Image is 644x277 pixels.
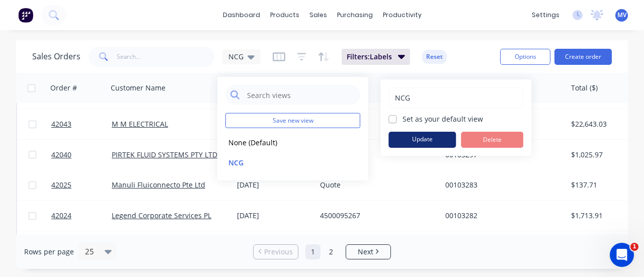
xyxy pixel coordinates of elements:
[249,244,395,259] ul: Pagination
[394,88,518,107] input: Enter view name...
[51,119,71,129] span: 42043
[225,156,340,168] button: NCG
[51,211,71,221] span: 42024
[112,119,168,129] a: M M ELECTRICAL
[51,201,112,231] a: 42024
[320,180,432,190] div: Quote
[527,8,565,23] div: settings
[347,52,392,62] span: Filters: Labels
[305,244,320,259] a: Page 1 is your current page
[51,231,112,261] a: 41882
[264,247,293,257] span: Previous
[422,50,447,64] button: Reset
[228,51,244,62] span: NCG
[225,136,340,148] button: None (Default)
[358,247,373,257] span: Next
[571,150,630,160] div: $1,025.97
[112,211,211,220] a: Legend Corporate Services PL
[265,8,304,23] div: products
[117,47,215,67] input: Search...
[320,211,432,221] div: 4500095267
[403,114,483,124] label: Set as your default view
[332,8,378,23] div: purchasing
[246,85,355,105] input: Search views
[51,109,112,139] a: 42043
[24,247,74,257] span: Rows per page
[320,119,432,129] div: RFQ Quote
[324,244,339,259] a: Page 2
[445,180,557,190] div: 00103283
[500,49,550,65] button: Options
[51,150,71,160] span: 42040
[617,11,626,20] span: MV
[237,211,312,221] div: [DATE]
[111,83,166,93] div: Customer Name
[378,8,427,23] div: productivity
[571,119,630,129] div: $22,643.03
[51,180,71,190] span: 42025
[112,180,205,190] a: Manuli Fluiconnecto Pte Ltd
[346,247,390,257] a: Next page
[610,243,634,267] iframe: Intercom live chat
[237,180,312,190] div: [DATE]
[630,243,638,251] span: 1
[32,52,80,61] h1: Sales Orders
[51,140,112,170] a: 42040
[112,150,217,159] a: PIRTEK FLUID SYSTEMS PTY LTD
[571,180,630,190] div: $137.71
[225,113,360,128] button: Save new view
[388,132,456,148] button: Update
[320,150,432,160] div: PFS0007587
[571,211,630,221] div: $1,713.91
[254,247,298,257] a: Previous page
[304,8,332,23] div: sales
[18,8,33,23] img: Factory
[461,132,523,148] button: Delete
[51,170,112,200] a: 42025
[445,211,557,221] div: 00103282
[571,83,598,93] div: Total ($)
[342,49,410,65] button: Filters:Labels
[50,83,77,93] div: Order #
[554,49,612,65] button: Create order
[218,8,265,23] a: dashboard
